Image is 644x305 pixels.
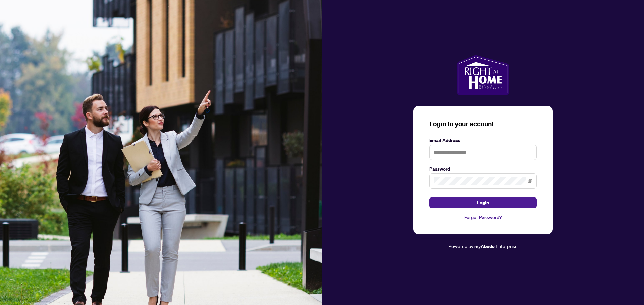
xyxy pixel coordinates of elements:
span: Login [477,197,489,208]
a: Forgot Password? [429,214,537,221]
label: Password [429,165,537,173]
button: Login [429,197,537,208]
img: ma-logo [457,55,509,95]
label: Email Address [429,137,537,144]
a: myAbode [474,243,495,250]
span: Enterprise [496,243,518,249]
h3: Login to your account [429,119,537,129]
span: Powered by [448,243,473,249]
span: eye-invisible [528,179,532,183]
